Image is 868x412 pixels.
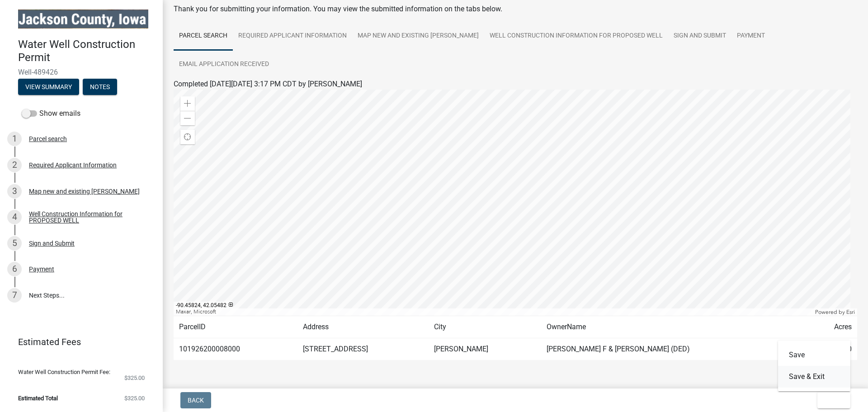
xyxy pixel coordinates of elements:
button: Exit [817,392,850,408]
div: Maxar, Microsoft [174,308,813,316]
td: OwnerName [541,316,807,338]
div: 6 [7,262,22,276]
a: Well Construction Information for PROPOSED WELL [484,22,668,51]
button: View Summary [18,79,79,95]
span: Completed [DATE][DATE] 3:17 PM CDT by [PERSON_NAME] [174,80,362,88]
a: Estimated Fees [7,333,148,351]
div: Thank you for submitting your information. You may view the submitted information on the tabs below. [174,4,857,14]
a: Parcel search [174,22,233,51]
button: Save [778,344,850,366]
span: $325.00 [124,375,145,381]
div: 3 [7,184,22,199]
button: Save & Exit [778,366,850,388]
div: 5 [7,236,22,251]
button: Notes [83,79,117,95]
span: Estimated Total [18,395,58,401]
td: 0.000 [807,338,857,360]
div: Required Applicant Information [29,162,117,168]
td: Address [297,316,429,338]
img: Jackson County, Iowa [18,9,148,28]
span: Exit [825,397,838,404]
div: Zoom in [180,96,195,111]
div: Payment [29,266,54,272]
div: Sign and Submit [29,240,75,246]
div: 4 [7,210,22,224]
span: $325.00 [124,395,145,401]
div: 7 [7,288,22,303]
td: 101926200008000 [174,338,297,360]
h4: Water Well Construction Permit [18,38,156,64]
td: [STREET_ADDRESS] [297,338,429,360]
span: Well-489426 [18,68,145,76]
div: 1 [7,132,22,146]
div: Powered by [813,308,857,316]
div: Well Construction Information for PROPOSED WELL [29,211,148,223]
td: City [429,316,541,338]
div: Parcel search [29,136,67,142]
td: [PERSON_NAME] [429,338,541,360]
a: Sign and Submit [668,22,731,51]
a: Map new and existing [PERSON_NAME] [352,22,484,51]
div: Find my location [180,130,195,144]
button: Back [180,392,211,408]
td: Acres [807,316,857,338]
td: ParcelID [174,316,297,338]
div: Map new and existing [PERSON_NAME] [29,188,140,194]
label: Show emails [22,108,80,119]
a: Required Applicant Information [233,22,352,51]
div: Zoom out [180,111,195,125]
div: Exit [778,341,850,391]
span: Water Well Construction Permit Fee: [18,369,110,375]
div: 2 [7,158,22,172]
span: Back [188,397,204,404]
wm-modal-confirm: Summary [18,84,79,91]
a: Email Application Received [174,50,274,79]
a: Payment [731,22,770,51]
td: [PERSON_NAME] F & [PERSON_NAME] (DED) [541,338,807,360]
wm-modal-confirm: Notes [83,84,117,91]
a: Esri [846,309,855,315]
